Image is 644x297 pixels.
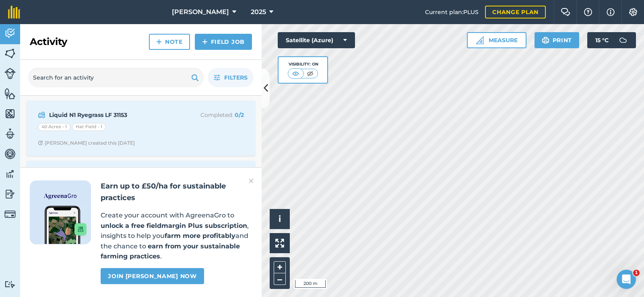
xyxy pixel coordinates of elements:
[156,37,162,47] img: svg+xml;base64,PHN2ZyB4bWxucz0iaHR0cDovL3d3dy53My5vcmcvMjAwMC9zdmciIHdpZHRoPSIxNCIgaGVpZ2h0PSIyNC...
[195,34,252,50] a: Field Job
[467,32,526,48] button: Measure
[101,222,247,229] strong: unlock a free fieldmargin Plus subscription
[274,273,286,285] button: –
[4,68,16,79] img: svg+xml;base64,PD94bWwgdmVyc2lvbj0iMS4wIiBlbmNvZGluZz0idXRmLTgiPz4KPCEtLSBHZW5lcmF0b3I6IEFkb2JlIE...
[4,88,16,100] img: svg+xml;base64,PHN2ZyB4bWxucz0iaHR0cDovL3d3dy53My5vcmcvMjAwMC9zdmciIHdpZHRoPSI1NiIgaGVpZ2h0PSI2MC...
[31,166,250,211] a: Glyphosate FRT 31115Completed: 0/3[PERSON_NAME] - Calf Paddock[PERSON_NAME] - Left hand Side[PERS...
[101,180,252,204] h2: Earn up to £50/ha for sustainable practices
[633,270,640,276] span: 1
[202,37,208,47] img: svg+xml;base64,PHN2ZyB4bWxucz0iaHR0cDovL3d3dy53My5vcmcvMjAwMC9zdmciIHdpZHRoPSIxNCIgaGVpZ2h0PSIyNC...
[4,188,16,200] img: svg+xml;base64,PD94bWwgdmVyc2lvbj0iMS4wIiBlbmNvZGluZz0idXRmLTgiPz4KPCEtLSBHZW5lcmF0b3I6IEFkb2JlIE...
[4,47,16,59] img: svg+xml;base64,PHN2ZyB4bWxucz0iaHR0cDovL3d3dy53My5vcmcvMjAwMC9zdmciIHdpZHRoPSI1NiIgaGVpZ2h0PSI2MC...
[49,111,177,119] strong: Liquid N1 Ryegrass LF 31153
[275,239,284,248] img: Four arrows, one pointing top left, one top right, one bottom right and the last bottom left
[628,8,638,16] img: A cog icon
[191,73,199,82] img: svg+xml;base64,PHN2ZyB4bWxucz0iaHR0cDovL3d3dy53My5vcmcvMjAwMC9zdmciIHdpZHRoPSIxOSIgaGVpZ2h0PSIyNC...
[4,148,16,160] img: svg+xml;base64,PD94bWwgdmVyc2lvbj0iMS4wIiBlbmNvZGluZz0idXRmLTgiPz4KPCEtLSBHZW5lcmF0b3I6IEFkb2JlIE...
[224,73,248,82] span: Filters
[101,242,240,260] strong: earn from your sustainable farming practices
[235,111,244,119] strong: 0 / 2
[583,8,593,16] img: A question mark icon
[4,108,16,120] img: svg+xml;base64,PHN2ZyB4bWxucz0iaHR0cDovL3d3dy53My5vcmcvMjAwMC9zdmciIHdpZHRoPSI1NiIgaGVpZ2h0PSI2MC...
[4,27,16,39] img: svg+xml;base64,PD94bWwgdmVyc2lvbj0iMS4wIiBlbmNvZGluZz0idXRmLTgiPz4KPCEtLSBHZW5lcmF0b3I6IEFkb2JlIE...
[617,270,636,289] iframe: Intercom live chat
[4,168,16,180] img: svg+xml;base64,PD94bWwgdmVyc2lvbj0iMS4wIiBlbmNvZGluZz0idXRmLTgiPz4KPCEtLSBHZW5lcmF0b3I6IEFkb2JlIE...
[45,206,87,244] img: Screenshot of the Gro app
[249,176,254,186] img: svg+xml;base64,PHN2ZyB4bWxucz0iaHR0cDovL3d3dy53My5vcmcvMjAwMC9zdmciIHdpZHRoPSIyMiIgaGVpZ2h0PSIzMC...
[101,210,252,262] p: Create your account with AgreenaGro to , insights to help you and the chance to .
[72,123,106,131] div: Hat Field - 1
[561,8,570,16] img: Two speech bubbles overlapping with the left bubble in the forefront
[425,8,479,16] span: Current plan : PLUS
[4,128,16,140] img: svg+xml;base64,PD94bWwgdmVyc2lvbj0iMS4wIiBlbmNvZGluZz0idXRmLTgiPz4KPCEtLSBHZW5lcmF0b3I6IEFkb2JlIE...
[535,32,580,48] button: Print
[38,123,70,131] div: 40 Acres - 1
[595,32,609,48] span: 15 ° C
[251,7,266,17] span: 2025
[208,68,254,87] button: Filters
[615,32,631,48] img: svg+xml;base64,PD94bWwgdmVyc2lvbj0iMS4wIiBlbmNvZGluZz0idXRmLTgiPz4KPCEtLSBHZW5lcmF0b3I6IEFkb2JlIE...
[274,261,286,273] button: +
[38,140,43,145] img: Clock with arrow pointing clockwise
[172,7,229,17] span: [PERSON_NAME]
[288,61,318,68] div: Visibility: On
[278,32,355,48] button: Satellite (Azure)
[38,140,135,146] div: [PERSON_NAME] created this [DATE]
[180,111,244,119] p: Completed :
[28,68,204,87] input: Search for an activity
[30,35,67,48] h2: Activity
[485,6,546,18] a: Change plan
[279,214,281,224] span: i
[4,281,16,288] img: svg+xml;base64,PD94bWwgdmVyc2lvbj0iMS4wIiBlbmNvZGluZz0idXRmLTgiPz4KPCEtLSBHZW5lcmF0b3I6IEFkb2JlIE...
[476,36,484,44] img: Ruler icon
[8,6,20,18] img: fieldmargin Logo
[607,7,615,17] img: svg+xml;base64,PHN2ZyB4bWxucz0iaHR0cDovL3d3dy53My5vcmcvMjAwMC9zdmciIHdpZHRoPSIxNyIgaGVpZ2h0PSIxNy...
[4,209,16,220] img: svg+xml;base64,PD94bWwgdmVyc2lvbj0iMS4wIiBlbmNvZGluZz0idXRmLTgiPz4KPCEtLSBHZW5lcmF0b3I6IEFkb2JlIE...
[149,34,190,50] a: Note
[31,105,250,151] a: Liquid N1 Ryegrass LF 31153Completed: 0/240 Acres - 1Hat Field - 1Clock with arrow pointing clock...
[291,70,301,78] img: svg+xml;base64,PHN2ZyB4bWxucz0iaHR0cDovL3d3dy53My5vcmcvMjAwMC9zdmciIHdpZHRoPSI1MCIgaGVpZ2h0PSI0MC...
[38,110,45,120] img: svg+xml;base64,PD94bWwgdmVyc2lvbj0iMS4wIiBlbmNvZGluZz0idXRmLTgiPz4KPCEtLSBHZW5lcmF0b3I6IEFkb2JlIE...
[270,209,290,229] button: i
[542,35,549,45] img: svg+xml;base64,PHN2ZyB4bWxucz0iaHR0cDovL3d3dy53My5vcmcvMjAwMC9zdmciIHdpZHRoPSIxOSIgaGVpZ2h0PSIyNC...
[587,32,636,48] button: 15 °C
[305,70,315,78] img: svg+xml;base64,PHN2ZyB4bWxucz0iaHR0cDovL3d3dy53My5vcmcvMjAwMC9zdmciIHdpZHRoPSI1MCIgaGVpZ2h0PSI0MC...
[165,232,235,240] strong: farm more profitably
[101,268,204,284] a: Join [PERSON_NAME] now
